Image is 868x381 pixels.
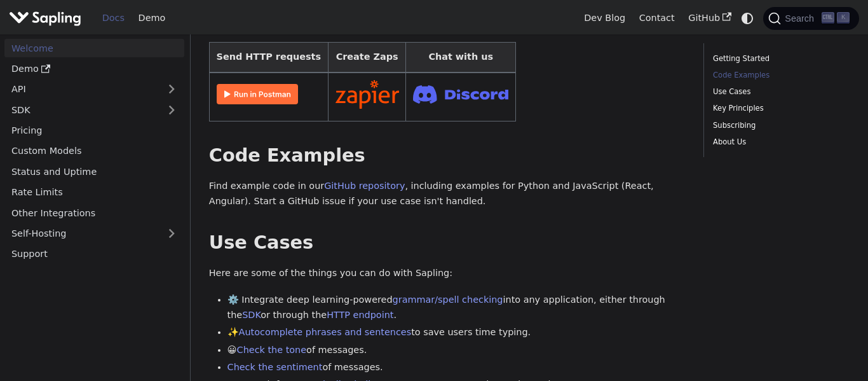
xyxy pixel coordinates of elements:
li: of messages. [227,360,685,375]
a: SDK [4,100,159,119]
a: GitHub [681,8,738,28]
a: Welcome [4,39,184,57]
a: Dev Blog [577,8,632,28]
kbd: K [837,12,850,24]
a: Support [4,245,184,263]
a: Docs [95,8,132,28]
a: Demo [4,60,184,78]
a: Demo [132,8,172,28]
img: Connect in Zapier [336,80,399,109]
button: Expand sidebar category 'SDK' [159,100,184,119]
img: Run in Postman [217,84,298,104]
a: Other Integrations [4,204,184,222]
th: Chat with us [406,43,516,73]
a: HTTP endpoint [327,310,393,320]
a: API [4,80,159,99]
a: Rate Limits [4,183,184,202]
p: Here are some of the things you can do with Sapling: [209,266,685,281]
button: Expand sidebar category 'API' [159,80,184,99]
a: Status and Uptime [4,162,184,181]
a: About Us [713,136,845,148]
a: Pricing [4,121,184,140]
a: Self-Hosting [4,225,184,243]
h2: Code Examples [209,144,685,167]
li: 😀 of messages. [227,343,685,358]
a: Contact [632,8,682,28]
a: SDK [242,310,261,320]
a: Check the sentiment [227,362,323,372]
a: Key Principles [713,102,845,114]
li: ✨ to save users time typing. [227,325,685,340]
a: Getting Started [713,53,845,65]
a: Custom Models [4,142,184,160]
a: Subscribing [713,120,845,132]
th: Create Zaps [328,43,406,73]
a: Use Cases [713,86,845,98]
a: GitHub repository [324,181,405,191]
a: Code Examples [713,69,845,81]
a: Sapling.ai [9,9,86,27]
img: Sapling.ai [9,9,81,27]
a: Autocomplete phrases and sentences [239,327,412,337]
th: Send HTTP requests [209,43,328,73]
button: Search (Ctrl+K) [763,7,858,30]
button: Switch between dark and light mode (currently system mode) [738,9,757,27]
p: Find example code in our , including examples for Python and JavaScript (React, Angular). Start a... [209,179,685,209]
h2: Use Cases [209,232,685,254]
li: ⚙️ Integrate deep learning-powered into any application, either through the or through the . [227,293,685,323]
img: Join Discord [413,81,508,107]
a: grammar/spell checking [393,294,503,305]
a: Check the tone [237,345,306,355]
span: Search [781,13,822,24]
